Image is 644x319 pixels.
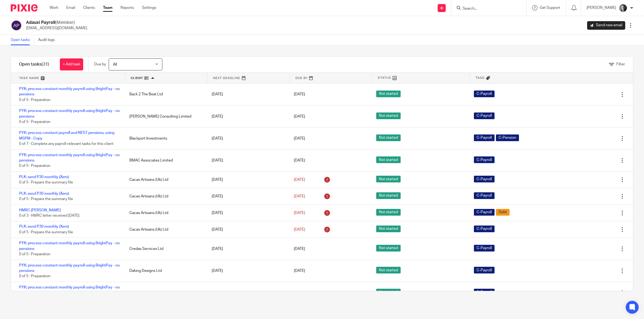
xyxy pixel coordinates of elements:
[124,191,206,202] div: Cacao Artisans (Uk) Ltd
[206,133,289,144] div: [DATE]
[376,267,401,273] span: Not started
[376,176,401,182] span: Not started
[19,175,69,179] a: PLK: send P30 monthly (Xero)
[19,153,120,162] a: PYK: process constant monthly payroll using BrightPay - no pensions
[26,20,87,25] h2: Adauxi Payroll
[294,247,305,251] span: [DATE]
[19,120,50,124] span: 0 of 5 · Preparation
[294,93,305,96] span: [DATE]
[19,142,114,146] span: 0 of 7 · Complete any payroll-relevant tasks for this client
[294,228,305,231] span: [DATE]
[496,209,510,216] span: Debt
[19,208,61,212] a: HMRC [PERSON_NAME]
[26,25,87,31] p: [EMAIL_ADDRESS][DOMAIN_NAME]
[19,98,50,102] span: 0 of 5 · Preparation
[474,267,495,273] span: C-Payroll
[294,178,305,182] span: [DATE]
[19,62,49,67] h1: Open tasks
[19,241,120,250] a: PYK: process constant monthly payroll using BrightPay - no pensions
[540,6,560,10] span: Get Support
[474,192,495,199] span: C-Payroll
[206,243,289,254] div: [DATE]
[19,87,120,96] a: PYK: process constant monthly payroll using BrightPay - no pensions
[587,5,616,10] p: [PERSON_NAME]
[124,224,206,235] div: Cacao Artisans (Uk) Ltd
[103,5,112,10] a: Team
[55,20,75,25] span: (Member)
[474,112,495,119] span: C-Payroll
[376,245,401,252] span: Not started
[66,5,75,10] a: Email
[42,62,49,66] span: (31)
[462,6,510,11] input: Search
[83,5,95,10] a: Clients
[474,209,495,216] span: C-Payroll
[206,174,289,185] div: [DATE]
[378,76,391,80] span: Status
[206,191,289,202] div: [DATE]
[376,192,401,199] span: Not started
[294,211,305,215] span: [DATE]
[206,208,289,218] div: [DATE]
[619,4,627,12] img: DSC_9061-3.jpg
[38,35,59,45] a: Audit logs
[19,131,114,140] a: PYK: process constant payroll and NEST pensions, using MSPM - Copy
[124,155,206,166] div: BMAC Associates Limited
[294,159,305,162] span: [DATE]
[206,89,289,100] div: [DATE]
[94,62,106,67] p: Due by
[124,89,206,100] div: Back 2 The Beat Ltd
[294,137,305,140] span: [DATE]
[19,230,73,234] span: 0 of 5 · Prepare the summary file
[124,208,206,218] div: Cacao Artisans (Uk) Ltd
[11,4,38,12] img: Pixie
[206,155,289,166] div: [DATE]
[19,109,120,118] a: PYK: process constant monthly payroll using BrightPay - no pensions
[142,5,156,10] a: Settings
[376,156,401,163] span: Not started
[50,5,58,10] a: Work
[474,245,495,252] span: C-Payroll
[474,289,495,295] span: C-Payroll
[206,224,289,235] div: [DATE]
[376,112,401,119] span: Not started
[474,134,495,141] span: C-Payroll
[19,192,69,196] a: PLK: send P30 monthly (Xero)
[120,5,134,10] a: Reports
[616,62,625,66] span: Filter
[124,174,206,185] div: Cacao Artisans (Uk) Ltd
[474,176,495,182] span: C-Payroll
[475,76,485,80] span: Tags
[19,274,50,278] span: 0 of 5 · Preparation
[294,269,305,273] span: [DATE]
[124,111,206,122] div: [PERSON_NAME] Consulting Limited
[376,289,401,295] span: Not started
[376,209,401,216] span: Not started
[496,134,519,141] span: C-Pension
[587,21,625,30] a: Send new email
[206,265,289,276] div: [DATE]
[19,264,120,273] a: PYK: process constant monthly payroll using BrightPay - no pensions
[474,91,495,97] span: C-Payroll
[11,35,34,45] a: Open tasks
[376,226,401,232] span: Not started
[124,287,206,298] div: Dri-Days Limited
[60,58,83,70] a: + Add task
[206,287,289,298] div: [DATE]
[376,91,401,97] span: Not started
[19,164,50,168] span: 0 of 5 · Preparation
[474,156,495,163] span: C-Payroll
[124,243,206,254] div: Credas Services Ltd
[376,134,401,141] span: Not started
[124,133,206,144] div: Blackport Investments
[19,225,69,228] a: PLK: send P30 monthly (Xero)
[206,111,289,122] div: [DATE]
[19,214,79,217] span: 0 of 3 · HMRC letter received [DATE]
[19,252,50,256] span: 0 of 5 · Preparation
[11,20,22,31] img: svg%3E
[294,194,305,198] span: [DATE]
[474,226,495,232] span: C-Payroll
[19,286,120,295] a: PYK: process constant monthly payroll using BrightPay - no pensions
[124,265,206,276] div: Daking Designs Ltd
[19,181,73,184] span: 0 of 5 · Prepare the summary file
